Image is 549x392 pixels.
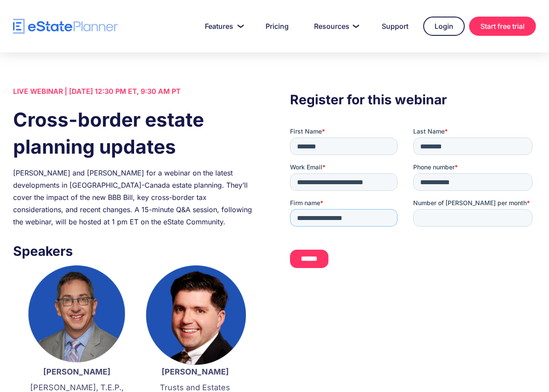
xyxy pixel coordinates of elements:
a: Start free trial [469,17,536,36]
div: LIVE WEBINAR | [DATE] 12:30 PM ET, 9:30 AM PT [13,85,259,97]
h1: Cross-border estate planning updates [13,106,259,160]
strong: [PERSON_NAME] [43,367,110,376]
a: Support [371,17,419,35]
a: Login [423,17,465,36]
a: Resources [304,17,367,35]
h3: Register for this webinar [290,89,536,110]
a: Features [194,17,251,35]
div: [PERSON_NAME] and [PERSON_NAME] for a webinar on the latest developments in [GEOGRAPHIC_DATA]-Can... [13,167,259,228]
strong: [PERSON_NAME] [162,367,229,376]
a: Pricing [255,17,299,35]
h3: Speakers [13,241,259,261]
a: home [13,19,118,34]
iframe: Form 0 [290,127,536,275]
